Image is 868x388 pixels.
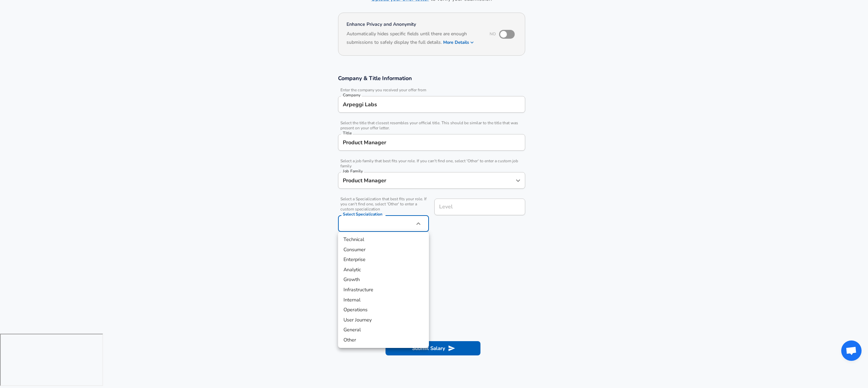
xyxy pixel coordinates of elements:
li: Consumer [338,245,429,255]
li: Enterprise [338,255,429,265]
li: Technical [338,235,429,245]
li: User Journey [338,315,429,325]
li: General [338,325,429,335]
li: Internal [338,295,429,305]
li: Analytic [338,265,429,275]
div: Open chat [841,340,862,361]
li: Growth [338,275,429,285]
li: Other [338,335,429,345]
li: Infrastructure [338,285,429,295]
li: Operations [338,305,429,315]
